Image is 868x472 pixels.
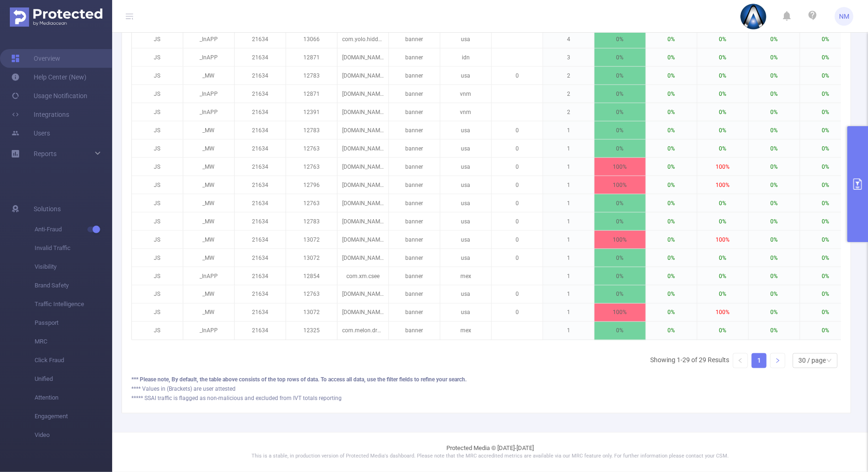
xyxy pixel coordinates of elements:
[595,140,646,157] p: 0%
[35,388,112,407] span: Attention
[183,267,234,285] p: _InAPP
[35,370,112,388] span: Unified
[440,213,491,230] p: usa
[286,231,337,249] p: 13072
[34,144,57,163] a: Reports
[543,194,594,212] p: 1
[183,231,234,249] p: _MW
[800,158,851,176] p: 0%
[800,304,851,322] p: 0%
[131,376,841,384] div: *** Please note, By default, the table above consists of the top rows of data. To access all data...
[646,49,697,66] p: 0%
[646,140,697,157] p: 0%
[800,122,851,139] p: 0%
[800,231,851,249] p: 0%
[697,85,748,103] p: 0%
[440,140,491,157] p: usa
[11,105,69,124] a: Integrations
[826,358,832,365] i: icon: down
[35,351,112,370] span: Click Fraud
[798,354,826,368] div: 30 / page
[389,103,440,121] p: banner
[595,194,646,212] p: 0%
[697,322,748,340] p: 0%
[749,49,800,66] p: 0%
[440,49,491,66] p: idn
[492,158,543,176] p: 0
[389,30,440,48] p: banner
[749,67,800,85] p: 0%
[337,249,388,267] p: [DOMAIN_NAME]
[492,304,543,322] p: 0
[646,85,697,103] p: 0%
[543,176,594,194] p: 1
[697,67,748,85] p: 0%
[697,176,748,194] p: 100%
[492,249,543,267] p: 0
[492,231,543,249] p: 0
[11,86,87,105] a: Usage Notification
[389,67,440,85] p: banner
[337,304,388,322] p: [DOMAIN_NAME]
[697,158,748,176] p: 100%
[183,286,234,303] p: _MW
[35,257,112,276] span: Visibility
[132,30,183,48] p: JS
[132,158,183,176] p: JS
[132,140,183,157] p: JS
[800,85,851,103] p: 0%
[492,213,543,230] p: 0
[733,353,748,368] li: Previous Page
[646,267,697,285] p: 0%
[337,176,388,194] p: [DOMAIN_NAME]
[337,85,388,103] p: [DOMAIN_NAME]
[440,249,491,267] p: usa
[749,194,800,212] p: 0%
[132,267,183,285] p: JS
[440,322,491,340] p: mex
[183,103,234,121] p: _InAPP
[183,322,234,340] p: _InAPP
[749,140,800,157] p: 0%
[286,176,337,194] p: 12796
[337,140,388,157] p: [DOMAIN_NAME]
[35,332,112,351] span: MRC
[235,140,286,157] p: 21634
[235,322,286,340] p: 21634
[389,158,440,176] p: banner
[183,140,234,157] p: _MW
[389,267,440,285] p: banner
[35,295,112,314] span: Traffic Intelligence
[389,49,440,66] p: banner
[595,49,646,66] p: 0%
[800,267,851,285] p: 0%
[235,158,286,176] p: 21634
[132,213,183,230] p: JS
[646,176,697,194] p: 0%
[492,176,543,194] p: 0
[595,176,646,194] p: 100%
[132,249,183,267] p: JS
[286,49,337,66] p: 12871
[389,122,440,139] p: banner
[800,322,851,340] p: 0%
[389,322,440,340] p: banner
[595,286,646,303] p: 0%
[646,286,697,303] p: 0%
[132,85,183,103] p: JS
[35,314,112,332] span: Passport
[752,353,767,368] li: 1
[132,176,183,194] p: JS
[543,231,594,249] p: 1
[839,7,849,26] span: NM
[337,67,388,85] p: [DOMAIN_NAME]
[543,322,594,340] p: 1
[286,30,337,48] p: 13066
[235,85,286,103] p: 21634
[595,103,646,121] p: 0%
[697,49,748,66] p: 0%
[440,194,491,212] p: usa
[749,30,800,48] p: 0%
[286,85,337,103] p: 12871
[492,122,543,139] p: 0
